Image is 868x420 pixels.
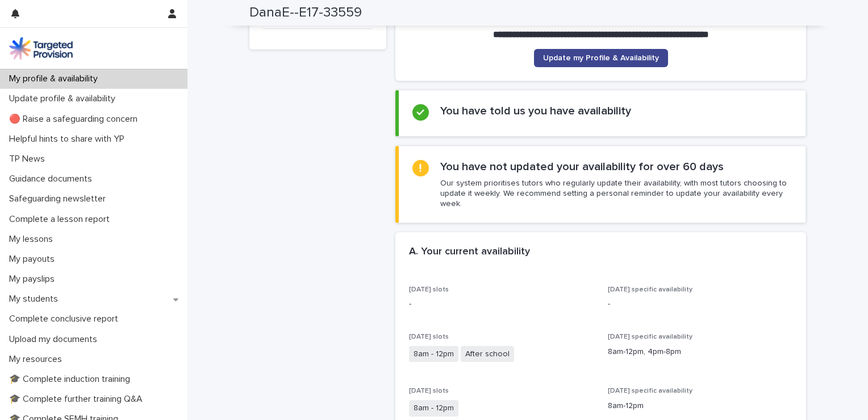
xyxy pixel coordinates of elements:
p: 🎓 Complete further training Q&A [5,394,152,405]
p: Our system prioritises tutors who regularly update their availability, with most tutors choosing ... [440,178,792,209]
p: Complete conclusive report [5,314,127,324]
h2: You have not updated your availability for over 60 days [440,160,724,174]
h2: A. Your current availability [409,246,530,258]
span: [DATE] slots [409,286,449,293]
p: My resources [5,354,71,365]
a: Update my Profile & Availability [534,49,668,67]
p: My payouts [5,254,64,265]
p: 8am-12pm [608,400,793,412]
span: [DATE] specific availability [608,388,692,394]
p: 🎓 Complete induction training [5,374,139,385]
span: 8am - 12pm [409,346,458,363]
p: TP News [5,154,54,164]
p: - [608,298,793,310]
span: After school [461,346,514,363]
span: 8am - 12pm [409,400,458,417]
p: Update profile & availability [5,93,124,104]
p: Guidance documents [5,174,101,184]
p: My profile & availability [5,73,107,84]
p: Helpful hints to share with YP [5,134,133,145]
span: Update my Profile & Availability [543,54,659,62]
span: [DATE] slots [409,333,449,340]
h2: You have told us you have availability [440,104,631,118]
p: My payslips [5,274,64,285]
span: [DATE] slots [409,388,449,394]
p: Complete a lesson report [5,214,119,225]
p: My students [5,294,67,304]
p: - [409,298,594,310]
span: [DATE] specific availability [608,286,692,293]
p: Upload my documents [5,334,106,345]
p: 8am-12pm, 4pm-8pm [608,346,793,358]
h2: DanaE--E17-33559 [249,5,362,21]
p: My lessons [5,234,62,245]
img: M5nRWzHhSzIhMunXDL62 [9,37,73,60]
p: 🔴 Raise a safeguarding concern [5,114,147,125]
p: Safeguarding newsletter [5,193,115,204]
span: [DATE] specific availability [608,333,692,340]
